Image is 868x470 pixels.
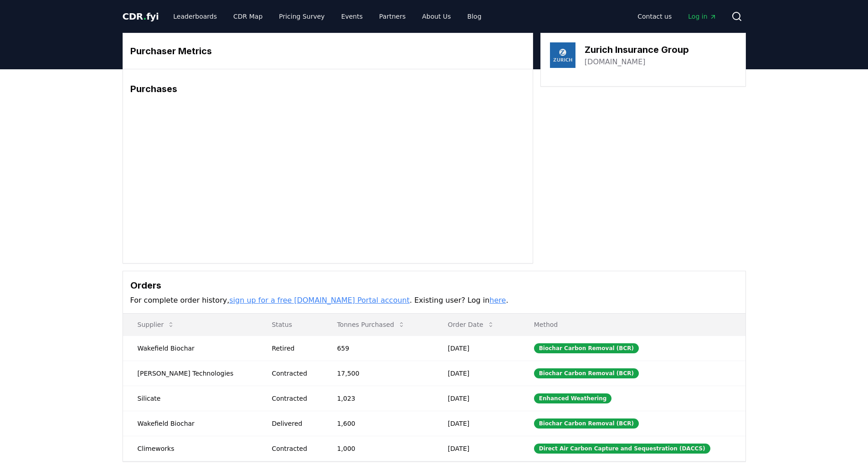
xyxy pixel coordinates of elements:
[123,436,257,461] td: Climeworks
[489,296,506,305] a: here
[372,8,413,25] a: Partners
[433,361,519,386] td: [DATE]
[550,42,575,68] img: Zurich Insurance Group-logo
[534,393,612,403] div: Enhanced Weathering
[130,44,525,58] h3: Purchaser Metrics
[130,315,182,334] button: Supplier
[527,320,738,329] p: Method
[226,8,270,25] a: CDR Map
[585,57,646,67] a: [DOMAIN_NAME]
[166,8,224,25] a: Leaderboards
[166,8,488,25] nav: Main
[123,411,257,436] td: Wakefield Biochar
[323,386,433,411] td: 1,023
[123,361,257,386] td: [PERSON_NAME] Technologies
[630,8,679,25] a: Contact us
[272,369,315,378] div: Contracted
[130,279,738,292] h3: Orders
[272,444,315,453] div: Contracted
[433,436,519,461] td: [DATE]
[688,12,716,21] span: Log in
[460,8,489,25] a: Blog
[585,43,689,57] h3: Zurich Insurance Group
[323,336,433,361] td: 659
[323,361,433,386] td: 17,500
[272,394,315,403] div: Contracted
[330,315,412,334] button: Tonnes Purchased
[123,386,257,411] td: Silicate
[143,11,146,22] span: .
[123,10,159,23] a: CDR.fyi
[433,336,519,361] td: [DATE]
[534,444,710,454] div: Direct Air Carbon Capture and Sequestration (DACCS)
[681,8,724,25] a: Log in
[272,8,332,25] a: Pricing Survey
[130,295,738,306] p: For complete order history, . Existing user? Log in .
[323,436,433,461] td: 1,000
[433,386,519,411] td: [DATE]
[534,368,639,378] div: Biochar Carbon Removal (BCR)
[630,8,724,25] nav: Main
[323,411,433,436] td: 1,600
[415,8,458,25] a: About Us
[534,418,639,429] div: Biochar Carbon Removal (BCR)
[272,419,315,428] div: Delivered
[229,296,410,305] a: sign up for a free [DOMAIN_NAME] Portal account
[334,8,370,25] a: Events
[272,344,315,353] div: Retired
[534,343,639,353] div: Biochar Carbon Removal (BCR)
[264,320,315,329] p: Status
[433,411,519,436] td: [DATE]
[441,315,502,334] button: Order Date
[130,82,525,96] h3: Purchases
[123,11,159,22] span: CDR fyi
[123,336,257,361] td: Wakefield Biochar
